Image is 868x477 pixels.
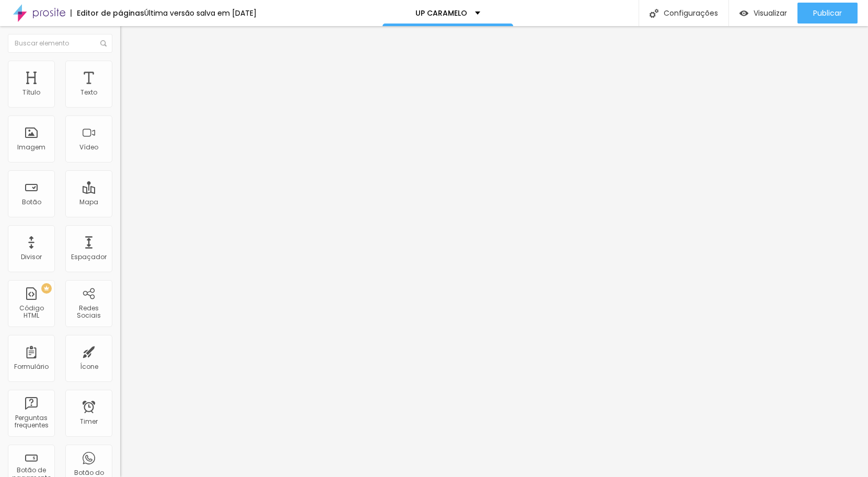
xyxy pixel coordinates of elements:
[100,40,107,46] img: Icone
[144,9,257,17] div: Última versão salva em [DATE]
[22,89,40,96] div: Título
[80,363,98,370] div: Ícone
[14,363,49,370] div: Formulário
[650,9,658,18] img: Icone
[68,305,109,320] div: Redes Sociais
[79,144,98,151] div: Vídeo
[71,253,107,261] div: Espaçador
[21,253,42,261] div: Divisor
[79,199,98,206] div: Mapa
[10,305,52,320] div: Código HTML
[813,9,842,17] span: Publicar
[415,9,467,17] p: UP CARAMELO
[729,3,797,24] button: Visualizar
[797,3,858,24] button: Publicar
[8,34,112,53] input: Buscar elemento
[80,89,97,96] div: Texto
[754,9,787,17] span: Visualizar
[17,144,45,151] div: Imagem
[80,418,98,425] div: Timer
[10,414,52,429] div: Perguntas frequentes
[71,9,144,17] div: Editor de páginas
[739,9,748,18] img: view-1.svg
[22,199,41,206] div: Botão
[120,26,868,477] iframe: Editor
